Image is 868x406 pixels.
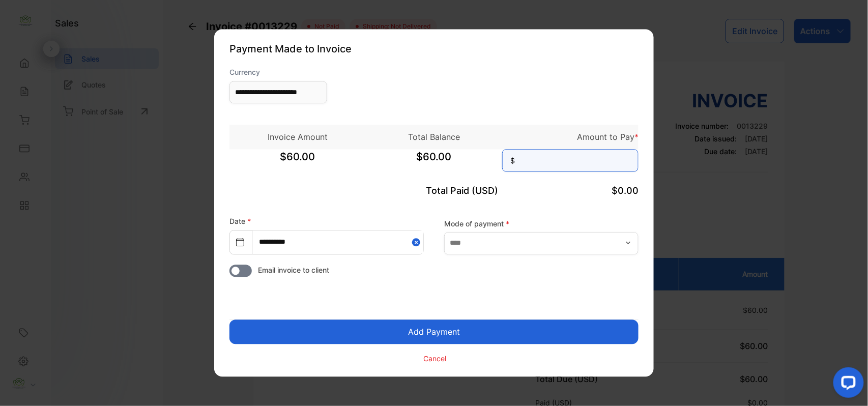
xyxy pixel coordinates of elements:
[229,320,639,344] button: Add Payment
[229,150,366,175] span: $60.00
[510,156,515,166] span: $
[366,150,502,175] span: $60.00
[366,184,502,198] p: Total Paid (USD)
[825,363,868,406] iframe: LiveChat chat widget
[412,231,423,254] button: Close
[229,67,327,78] label: Currency
[502,131,639,143] p: Amount to Pay
[229,217,251,226] label: Date
[612,186,639,196] span: $0.00
[258,265,329,276] span: Email invoice to client
[424,353,447,364] p: Cancel
[366,131,502,143] p: Total Balance
[229,42,639,57] p: Payment Made to Invoice
[444,218,639,229] label: Mode of payment
[229,131,366,143] p: Invoice Amount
